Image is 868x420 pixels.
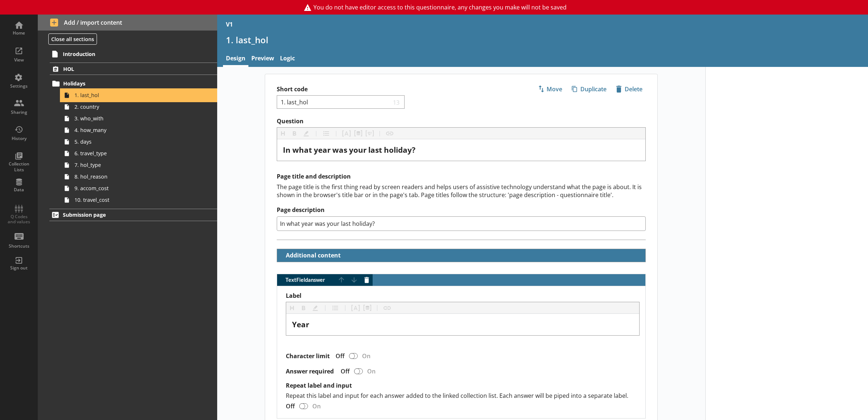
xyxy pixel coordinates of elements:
[38,15,217,31] button: Add / import content
[277,183,646,199] div: The page title is the first thing read by screen readers and helps users of assistive technology ...
[280,249,342,262] button: Additional content
[61,194,217,206] a: 10. travel_cost
[6,161,32,172] div: Collection Lists
[53,78,217,206] li: Holidays1. last_hol2. country3. who_with4. how_many5. days6. travel_type7. hol_type8. hol_reason9...
[283,145,640,155] div: Question
[535,83,565,95] span: Move
[286,368,334,375] label: Answer required
[50,78,217,89] a: Holidays
[277,85,461,93] label: Short code
[292,320,633,329] div: Label
[74,196,187,203] span: 10. travel_cost
[248,51,277,67] a: Preview
[286,382,640,389] label: Repeat label and input
[286,392,640,400] p: Repeat this label and input for each answer added to the linked collection list. Each answer will...
[61,171,217,183] a: 8. hol_reason
[50,63,217,75] a: HOL
[277,277,336,283] span: TextField answer
[63,211,184,218] span: Submission page
[63,80,184,87] span: Holidays
[74,173,187,180] span: 8. hol_reason
[226,20,233,28] div: V1
[6,265,32,271] div: Sign out
[61,183,217,194] a: 9. accom_cost
[568,83,610,95] button: Duplicate
[74,161,187,168] span: 7. hol_type
[63,51,184,57] span: Introduction
[63,65,184,72] span: HOL
[61,148,217,159] a: 6. travel_type
[277,51,298,67] a: Logic
[277,206,646,214] label: Page description
[6,187,32,193] div: Data
[6,83,32,89] div: Settings
[61,89,217,101] a: 1. last_hol
[61,124,217,136] a: 4. how_many
[6,243,32,249] div: Shortcuts
[6,30,32,36] div: Home
[74,127,187,133] span: 4. how_many
[335,367,353,375] div: Off
[74,138,187,145] span: 5. days
[74,92,187,99] span: 1. last_hol
[61,159,217,171] a: 7. hol_type
[74,185,187,192] span: 9. accom_cost
[277,274,646,419] div: TextField answer
[38,63,217,205] li: HOLHolidays1. last_hol2. country3. who_with4. how_many5. days6. travel_type7. hol_type8. hol_reas...
[49,48,217,60] a: Introduction
[50,19,205,27] span: Add / import content
[74,150,187,157] span: 6. travel_type
[330,352,348,360] div: Off
[6,136,32,141] div: History
[61,101,217,113] a: 2. country
[292,319,309,329] span: Year
[364,367,381,375] div: On
[48,33,97,45] button: Close all sections
[286,347,640,365] div: Character limit
[226,34,860,45] h1: 1. last_hol
[74,103,187,110] span: 2. country
[286,352,330,360] h2: Character limit
[286,292,640,300] label: Label
[361,274,373,286] button: Delete answer
[309,402,326,410] div: On
[61,113,217,124] a: 3. who_with
[223,51,248,67] a: Design
[277,173,646,180] h2: Page title and description
[6,57,32,63] div: View
[613,83,646,95] button: Delete
[61,136,217,148] a: 5. days
[277,117,646,125] label: Question
[49,209,217,221] a: Submission page
[74,115,187,122] span: 3. who_with
[613,83,645,95] span: Delete
[535,83,565,95] button: Move
[359,352,376,360] div: On
[283,145,415,155] span: In what year was your last holiday?
[569,83,609,95] span: Duplicate
[6,109,32,115] div: Sharing
[286,402,298,410] div: Off
[391,99,401,105] span: 13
